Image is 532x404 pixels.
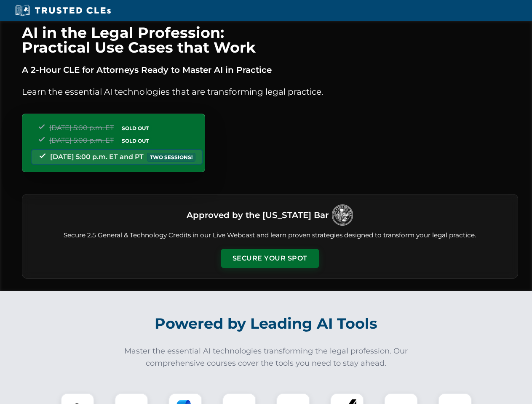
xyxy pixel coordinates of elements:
p: Secure 2.5 General & Technology Credits in our Live Webcast and learn proven strategies designed ... [32,231,508,240]
span: SOLD OUT [119,136,152,145]
span: [DATE] 5:00 p.m. ET [49,136,114,144]
h2: Powered by Leading AI Tools [33,309,500,338]
img: Logo [332,205,353,226]
p: Learn the essential AI technologies that are transforming legal practice. [22,85,518,98]
h1: AI in the Legal Profession: Practical Use Cases that Work [22,25,518,55]
h3: Approved by the [US_STATE] Bar [187,207,329,223]
p: A 2-Hour CLE for Attorneys Ready to Master AI in Practice [22,63,518,77]
p: Master the essential AI technologies transforming the legal profession. Our comprehensive courses... [119,345,414,369]
span: [DATE] 5:00 p.m. ET [49,124,114,132]
button: Secure Your Spot [221,249,319,268]
img: Trusted CLEs [13,4,113,17]
span: SOLD OUT [119,124,152,133]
